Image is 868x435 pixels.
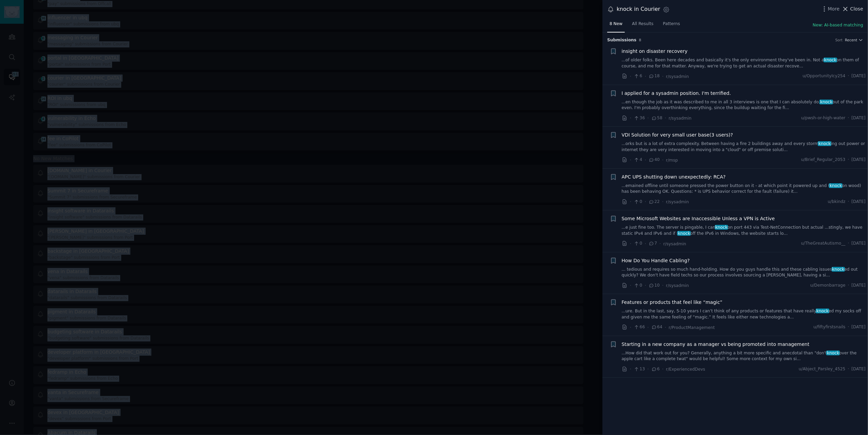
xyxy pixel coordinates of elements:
[842,5,863,13] button: Close
[715,225,728,230] span: knock
[617,5,660,14] div: knock in Courier
[852,324,866,330] span: [DATE]
[835,38,843,42] div: Sort
[848,115,849,121] span: ·
[622,215,775,222] a: Some Microsoft Websites are Inaccessible Unless a VPN is Active
[622,341,810,348] a: Starting in a new company as a manager vs being promoted into management
[622,350,866,362] a: ...How did that work out for you? Generally, anything a bit more specific and anecdotal than "don...
[662,282,663,289] span: ·
[662,366,663,373] span: ·
[634,199,642,205] span: 0
[665,324,666,331] span: ·
[622,225,866,236] a: ...e just fine too. The server is pingable, I canknockon port 443 via Test-NetConnection but actu...
[645,157,646,164] span: ·
[663,21,680,27] span: Patterns
[649,199,660,205] span: 22
[648,324,649,331] span: ·
[607,37,637,43] span: Submission s
[630,198,631,205] span: ·
[666,158,678,163] span: r/msp
[607,19,625,33] a: 8 New
[651,366,660,372] span: 6
[630,240,631,247] span: ·
[665,115,666,122] span: ·
[848,241,849,247] span: ·
[622,90,731,97] a: I applied for a sysadmin position. I'm terrified.
[649,73,660,79] span: 18
[630,324,631,331] span: ·
[630,115,631,122] span: ·
[813,324,846,330] span: u/fiftyfirstsnails
[799,366,846,372] span: u/Abject_Parsley_4525
[639,38,641,42] span: 8
[848,283,849,289] span: ·
[622,141,866,153] a: ...orks but is a lot of extra complexity. Between having a fire 2 buildings away and every stormk...
[630,366,631,373] span: ·
[649,241,657,247] span: 7
[848,157,849,163] span: ·
[634,366,645,372] span: 13
[662,157,663,164] span: ·
[648,115,649,122] span: ·
[801,241,845,247] span: u/TheGreatAutismo__
[630,157,631,164] span: ·
[645,73,646,80] span: ·
[634,241,642,247] span: 0
[630,282,631,289] span: ·
[651,115,662,121] span: 58
[816,309,829,313] span: knock
[852,157,866,163] span: [DATE]
[828,199,846,205] span: u/bkindz
[622,173,726,181] span: APC UPS shutting down unexpectedly: RCA?
[818,141,831,146] span: knock
[832,267,845,272] span: knock
[850,5,863,13] span: Close
[622,308,866,320] a: ...ure. But in the last, say, 5-10 years I can’t think of any products or features that have real...
[848,324,849,330] span: ·
[845,38,857,42] span: Recent
[852,115,866,121] span: [DATE]
[828,5,840,13] span: More
[824,58,837,62] span: knock
[848,199,849,205] span: ·
[801,115,846,121] span: u/pwsh-or-high-water
[630,73,631,80] span: ·
[662,73,663,80] span: ·
[666,283,689,288] span: r/sysadmin
[666,367,705,372] span: r/ExperiencedDevs
[852,73,866,79] span: [DATE]
[666,74,689,79] span: r/sysadmin
[622,57,866,69] a: ...of older folks. Been here decades and basically it's the only environment they've been in. Not...
[632,21,653,27] span: All Results
[663,242,686,246] span: r/sysadmin
[622,183,866,195] a: ...emained offline until someone pressed the power button on it - at which point it powered up an...
[660,240,661,247] span: ·
[661,19,682,33] a: Patterns
[820,100,833,104] span: knock
[669,116,692,121] span: r/sysadmin
[826,351,840,355] span: knock
[649,283,660,289] span: 10
[848,73,849,79] span: ·
[669,325,715,330] span: r/ProductManagement
[622,48,688,55] span: insight on disaster recovery
[848,366,849,372] span: ·
[634,73,642,79] span: 6
[666,200,689,204] span: r/sysadmin
[852,199,866,205] span: [DATE]
[622,99,866,111] a: ...en though the job as it was described to me in all 3 interviews is one that I can absolutely d...
[645,198,646,205] span: ·
[622,131,733,139] a: VDI Solution for very small user base(3 users)?
[630,19,656,33] a: All Results
[677,231,691,236] span: knock
[622,299,723,306] a: Features or products that feel like “magic”
[610,21,622,27] span: 8 New
[634,324,645,330] span: 66
[649,157,660,163] span: 40
[622,257,690,264] a: How Do You Handle Cabling?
